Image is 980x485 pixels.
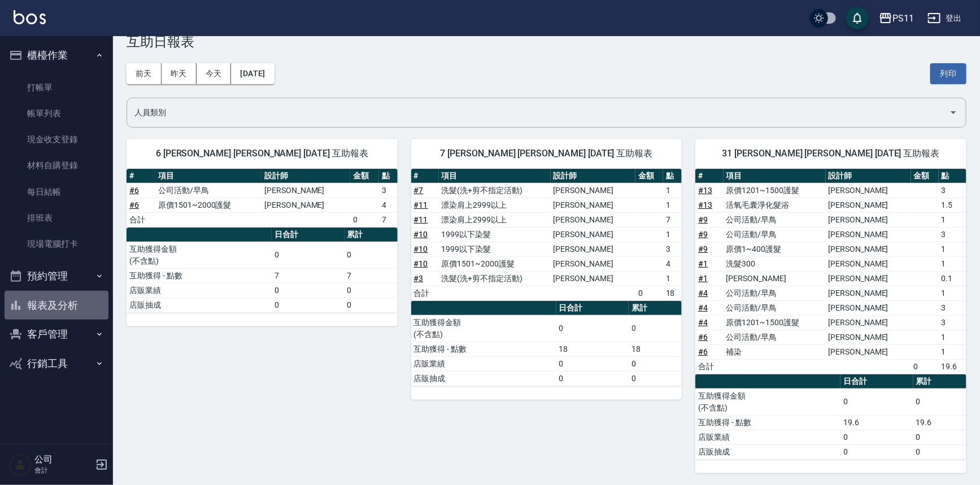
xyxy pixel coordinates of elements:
td: 3 [379,183,397,198]
table: a dense table [411,169,682,301]
td: 7 [379,212,397,227]
a: #4 [698,318,708,327]
th: 點 [939,169,966,183]
table: a dense table [411,301,682,386]
th: # [695,169,723,183]
td: [PERSON_NAME] [551,198,635,212]
td: 互助獲得金額 (不含點) [695,388,840,415]
a: 帳單列表 [5,101,108,126]
a: #13 [698,186,712,195]
td: 1 [939,330,966,344]
td: 店販抽成 [695,444,840,459]
a: #9 [698,215,708,224]
td: 3 [939,183,966,198]
th: 累計 [345,228,398,242]
td: 洗髮(洗+剪不指定活動) [439,271,551,286]
button: 報表及分析 [5,291,108,320]
td: 19.6 [840,415,913,430]
td: [PERSON_NAME] [551,183,635,198]
button: [DATE] [231,63,274,84]
td: 1 [939,286,966,300]
th: 金額 [635,169,663,183]
td: 18 [663,286,682,300]
th: 項目 [724,169,826,183]
button: 列印 [930,63,966,84]
a: #4 [698,303,708,312]
td: 互助獲得 - 點數 [127,268,272,283]
td: 公司活動/早鳥 [155,183,262,198]
span: 7 [PERSON_NAME] [PERSON_NAME] [DATE] 互助報表 [425,148,669,159]
button: save [846,7,869,29]
th: 日合計 [556,301,629,316]
td: 7 [272,268,345,283]
a: 現場電腦打卡 [5,231,108,257]
td: 洗髮300 [724,256,826,271]
button: 預約管理 [5,261,108,291]
td: 互助獲得金額 (不含點) [411,315,556,342]
th: 日合計 [272,228,345,242]
td: 18 [556,342,629,356]
td: 合計 [411,286,439,300]
td: 0 [556,371,629,386]
td: 公司活動/早鳥 [724,286,826,300]
th: # [411,169,439,183]
th: 點 [663,169,682,183]
button: 前天 [127,63,162,84]
td: 1 [663,198,682,212]
td: 0 [350,212,379,227]
th: 金額 [350,169,379,183]
td: 1 [663,227,682,242]
th: 設計師 [262,169,350,183]
th: 設計師 [826,169,911,183]
a: #10 [414,244,428,254]
td: 公司活動/早鳥 [724,300,826,315]
td: 0 [272,283,345,298]
table: a dense table [695,374,966,460]
td: 1 [663,271,682,286]
td: 1 [939,212,966,227]
a: #9 [698,244,708,254]
td: 店販抽成 [127,298,272,312]
td: [PERSON_NAME] [262,183,350,198]
td: [PERSON_NAME] [826,212,911,227]
td: 1999以下染髮 [439,227,551,242]
td: 原價1501~2000護髮 [439,256,551,271]
td: [PERSON_NAME] [551,227,635,242]
a: #10 [414,259,428,268]
a: 打帳單 [5,75,108,101]
td: 合計 [127,212,155,227]
td: 互助獲得 - 點數 [695,415,840,430]
th: 累計 [913,374,966,389]
td: 0 [913,430,966,444]
td: [PERSON_NAME] [826,227,911,242]
td: 0 [913,388,966,415]
td: [PERSON_NAME] [826,271,911,286]
td: 補染 [724,344,826,359]
button: 昨天 [162,63,197,84]
td: 公司活動/早鳥 [724,227,826,242]
a: 現金收支登錄 [5,126,108,152]
td: 公司活動/早鳥 [724,212,826,227]
button: 登出 [923,8,966,29]
a: #4 [698,289,708,298]
td: 0 [911,359,939,374]
span: 6 [PERSON_NAME] [PERSON_NAME] [DATE] 互助報表 [140,148,384,159]
td: 0 [840,444,913,459]
td: [PERSON_NAME] [826,286,911,300]
td: 0 [840,388,913,415]
td: 0 [629,356,682,371]
a: #13 [698,200,712,209]
td: 店販業績 [127,283,272,298]
table: a dense table [695,169,966,374]
td: [PERSON_NAME] [826,183,911,198]
img: Logo [14,10,46,24]
td: 1999以下染髮 [439,242,551,256]
th: 項目 [439,169,551,183]
button: Open [944,103,962,121]
span: 31 [PERSON_NAME] [PERSON_NAME] [DATE] 互助報表 [709,148,953,159]
button: 今天 [197,63,232,84]
button: PS11 [874,7,918,30]
td: 活氧毛囊淨化髮浴 [724,198,826,212]
th: 項目 [155,169,262,183]
button: 客戶管理 [5,320,108,349]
